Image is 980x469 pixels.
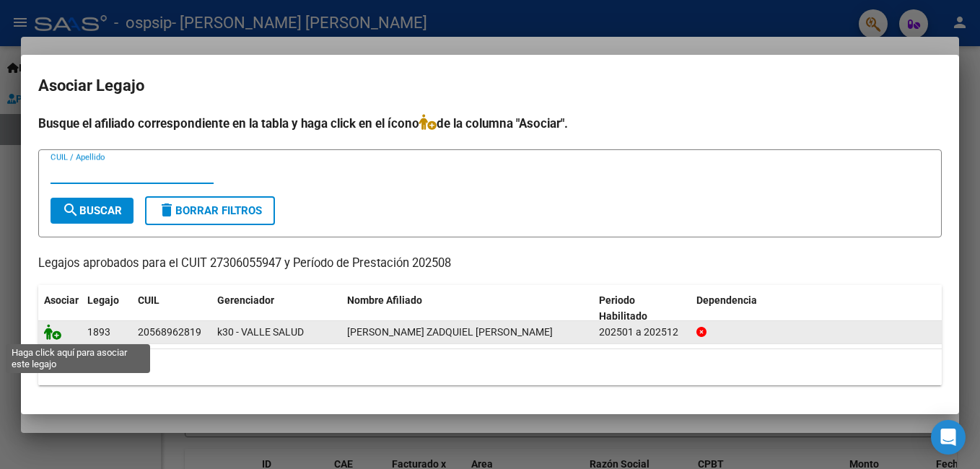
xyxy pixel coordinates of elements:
datatable-header-cell: Nombre Afiliado [341,285,593,333]
span: Legajo [87,294,119,306]
span: Periodo Habilitado [599,294,647,323]
button: Borrar Filtros [145,196,275,225]
div: 1 registros [38,349,942,385]
datatable-header-cell: CUIL [132,285,211,333]
div: Open Intercom Messenger [931,420,966,455]
p: Legajos aprobados para el CUIT 27306055947 y Período de Prestación 202508 [38,255,942,273]
datatable-header-cell: Gerenciador [211,285,341,333]
span: 1893 [87,326,110,338]
span: k30 - VALLE SALUD [217,326,304,338]
span: Nombre Afiliado [347,294,422,306]
span: Asociar [44,294,79,306]
datatable-header-cell: Dependencia [691,285,942,333]
datatable-header-cell: Asociar [38,285,82,333]
mat-icon: search [62,201,79,219]
span: Dependencia [696,294,757,306]
span: Borrar Filtros [158,204,262,217]
h4: Busque el afiliado correspondiente en la tabla y haga click en el ícono de la columna "Asociar". [38,114,942,133]
datatable-header-cell: Legajo [82,285,132,333]
div: 20568962819 [138,324,201,341]
mat-icon: delete [158,201,175,219]
span: Gerenciador [217,294,274,306]
span: Buscar [62,204,122,217]
button: Buscar [51,198,134,224]
div: 202501 a 202512 [599,324,685,341]
datatable-header-cell: Periodo Habilitado [593,285,691,333]
span: QUINTEROS LOBOS ZADQUIEL ALEXANDER [347,326,553,338]
h2: Asociar Legajo [38,72,942,100]
span: CUIL [138,294,159,306]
